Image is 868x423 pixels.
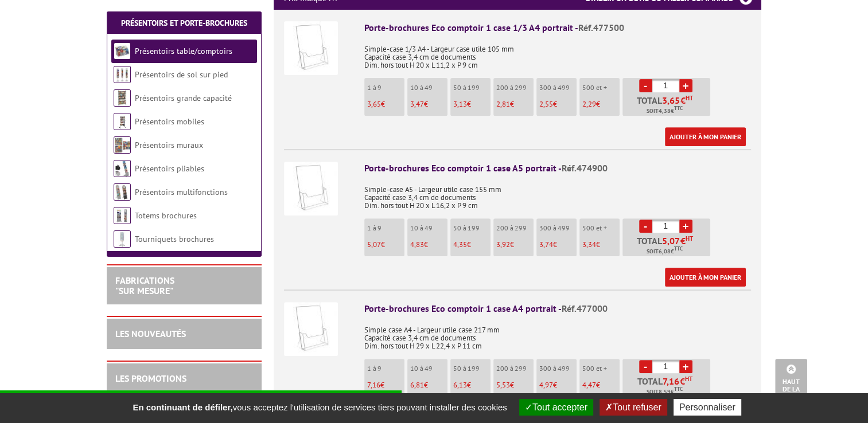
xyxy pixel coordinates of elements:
[539,240,553,249] span: 3,74
[367,241,404,249] p: €
[114,136,131,154] img: Présentoirs muraux
[135,93,232,103] a: Présentoirs grande capacité
[364,318,751,350] p: Simple case A4 - Largeur utile case 217 mm Capacité case 3,4 cm de documents Dim. hors tout H 29 ...
[284,21,338,75] img: Porte-brochures Eco comptoir 1 case 1/3 A4 portrait
[674,245,683,252] sup: TTC
[685,375,692,383] sup: HT
[410,240,424,249] span: 4,83
[625,96,710,116] p: Total
[284,302,338,356] img: Porte-brochures Eco comptoir 1 case A4 portrait
[284,162,338,216] img: Porte-brochures Eco comptoir 1 case A5 portrait
[625,377,710,397] p: Total
[539,380,553,390] span: 4,97
[115,373,186,384] a: LES PROMOTIONS
[410,99,424,109] span: 3,47
[410,84,447,92] p: 10 à 49
[647,387,683,397] span: Soit €
[114,66,131,83] img: Présentoirs de sol sur pied
[639,79,652,92] a: -
[582,241,620,249] p: €
[114,113,131,130] img: Présentoirs mobiles
[562,162,608,174] span: Réf.474900
[453,380,467,390] span: 6,13
[496,240,510,249] span: 3,92
[686,94,693,102] sup: HT
[582,100,620,108] p: €
[582,84,620,92] p: 500 et +
[679,360,692,373] a: +
[367,100,404,108] p: €
[562,303,608,314] span: Réf.477000
[453,241,491,249] p: €
[582,365,620,373] p: 500 et +
[453,84,491,92] p: 50 à 199
[410,241,447,249] p: €
[665,127,746,146] a: Ajouter à mon panier
[662,236,680,245] span: 5,07
[496,365,534,373] p: 200 à 299
[539,241,577,249] p: €
[582,380,596,390] span: 4,47
[114,183,131,201] img: Présentoirs multifonctions
[680,96,686,105] span: €
[625,236,710,256] p: Total
[453,240,467,249] span: 4,35
[582,99,596,109] span: 2,29
[367,99,381,109] span: 3,65
[496,381,534,389] p: €
[364,37,751,69] p: Simple-case 1/3 A4 - Largeur case utile 105 mm Capacité case 3,4 cm de documents Dim. hors tout H...
[453,381,491,389] p: €
[367,380,380,390] span: 7,16
[364,21,751,34] div: Porte-brochures Eco comptoir 1 case 1/3 A4 portrait -
[674,399,741,416] button: Personnaliser (fenêtre modale)
[659,387,671,397] span: 8,59
[496,241,534,249] p: €
[364,302,751,315] div: Porte-brochures Eco comptoir 1 case A4 portrait -
[496,224,534,232] p: 200 à 299
[410,381,447,389] p: €
[453,99,467,109] span: 3,13
[539,224,577,232] p: 300 à 499
[115,275,174,296] a: FABRICATIONS"Sur Mesure"
[665,268,746,287] a: Ajouter à mon panier
[539,100,577,108] p: €
[496,380,510,390] span: 5,53
[659,247,671,256] span: 6,08
[135,69,228,80] a: Présentoirs de sol sur pied
[135,46,232,56] a: Présentoirs table/comptoirs
[364,162,751,175] div: Porte-brochures Eco comptoir 1 case A5 portrait -
[135,210,197,221] a: Totems brochures
[680,377,685,386] span: €
[127,402,512,412] span: vous acceptez l'utilisation de services tiers pouvant installer des cookies
[663,377,680,386] span: 7,16
[135,116,204,127] a: Présentoirs mobiles
[115,328,186,339] a: LES NOUVEAUTÉS
[410,224,447,232] p: 10 à 49
[647,247,683,256] span: Soit €
[410,365,447,373] p: 10 à 49
[600,399,667,416] button: Tout refuser
[496,84,534,92] p: 200 à 299
[662,96,680,105] span: 3,65
[453,365,491,373] p: 50 à 199
[647,107,683,116] span: Soit €
[367,381,404,389] p: €
[364,178,751,210] p: Simple-case A5 - Largeur utile case 155 mm Capacité case 3,4 cm de documents Dim. hors tout H 20 ...
[639,220,652,233] a: -
[114,89,131,107] img: Présentoirs grande capacité
[582,224,620,232] p: 500 et +
[133,402,232,412] strong: En continuant de défiler,
[674,105,683,111] sup: TTC
[775,359,807,406] a: Haut de la page
[121,18,247,28] a: Présentoirs et Porte-brochures
[135,187,228,197] a: Présentoirs multifonctions
[539,84,577,92] p: 300 à 499
[679,220,692,233] a: +
[135,163,204,174] a: Présentoirs pliables
[114,207,131,224] img: Totems brochures
[659,107,671,116] span: 4,38
[410,100,447,108] p: €
[686,234,693,242] sup: HT
[582,381,620,389] p: €
[410,380,424,390] span: 6,81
